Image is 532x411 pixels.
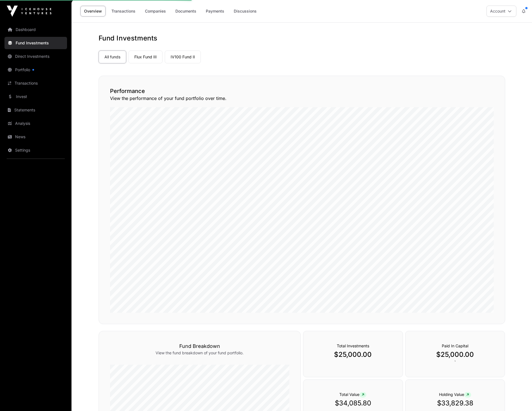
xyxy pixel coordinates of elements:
img: Icehouse Ventures Logo [7,6,51,17]
h1: Fund Investments [99,34,505,43]
div: ` [405,331,505,377]
a: Fund Investments [4,37,67,49]
h2: Performance [110,87,494,95]
a: Overview [80,6,106,16]
p: $25,000.00 [417,350,494,359]
button: Account [486,6,516,17]
a: Dashboard [4,23,67,36]
span: Total Value [339,392,366,397]
a: Direct Investments [4,50,67,63]
a: IV100 Fund II [165,51,201,63]
iframe: Chat Widget [504,384,532,411]
a: Discussions [230,6,260,16]
p: $34,085.80 [314,399,392,408]
span: Paid In Capital [442,343,468,348]
span: Holding Value [439,392,471,397]
a: Statements [4,104,67,116]
a: Payments [202,6,228,16]
a: Companies [141,6,170,16]
a: Flux Fund III [128,51,163,63]
a: All funds [99,51,126,63]
p: $33,829.38 [417,399,494,408]
p: View the fund breakdown of your fund portfolio. [110,350,289,356]
a: Settings [4,144,67,156]
a: Transactions [108,6,139,16]
a: Invest [4,90,67,103]
p: View the performance of your fund portfolio over time. [110,95,494,102]
h3: Fund Breakdown [110,342,289,350]
a: Analysis [4,117,67,130]
span: Total Investments [337,343,369,348]
a: News [4,131,67,143]
a: Documents [172,6,200,16]
p: $25,000.00 [314,350,392,359]
a: Portfolio [4,64,67,76]
a: Transactions [4,77,67,89]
